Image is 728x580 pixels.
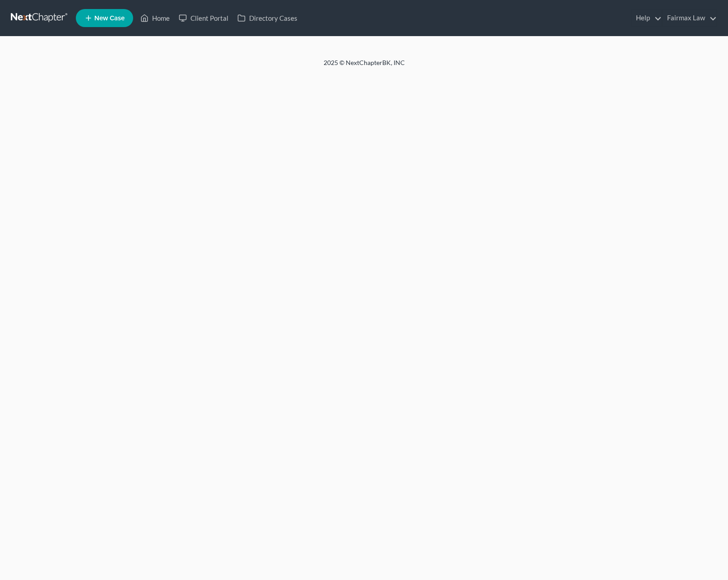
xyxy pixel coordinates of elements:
[136,10,174,26] a: Home
[631,10,662,26] a: Help
[107,58,621,74] div: 2025 © NextChapterBK, INC
[174,10,233,26] a: Client Portal
[76,9,133,27] new-legal-case-button: New Case
[663,10,717,26] a: Fairmax Law
[233,10,302,26] a: Directory Cases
